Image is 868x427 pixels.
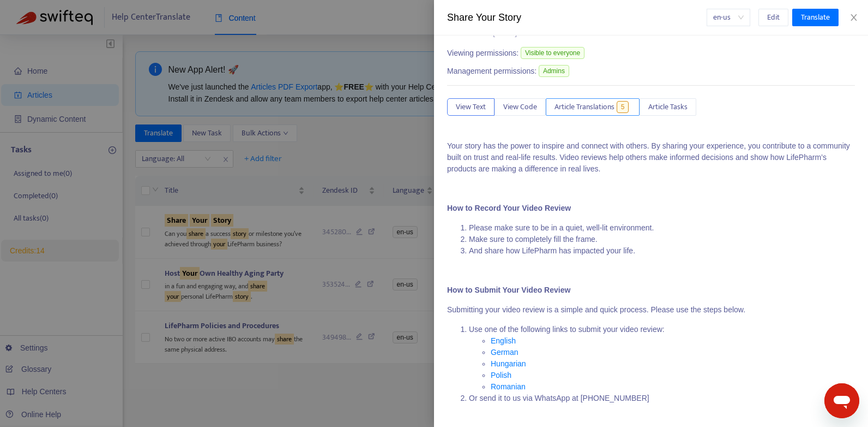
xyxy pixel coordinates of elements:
button: Article Tasks [640,98,696,116]
span: View Text [456,101,486,113]
a: Romanian [491,382,526,391]
button: View Code [495,98,546,116]
button: Translate [792,9,839,26]
strong: How to Record Your Video Review [447,204,571,212]
div: Share Your Story [447,10,707,25]
span: Edit [767,11,780,23]
span: Viewing permissions: [447,48,519,59]
span: Management permissions: [447,66,537,77]
button: Close [846,13,861,23]
span: Article Translations [554,101,614,113]
a: English [491,336,516,345]
span: Translate [801,11,830,23]
span: Visible to everyone [521,47,584,59]
span: Use one of the following links to submit your video review: [469,325,665,334]
span: close [849,13,858,22]
a: German [491,348,519,357]
li: Or send it to us via WhatsApp at [PHONE_NUMBER] [469,393,855,404]
a: Polish [491,371,511,379]
span: Article Tasks [648,101,688,113]
span: en-us [713,9,744,26]
button: View Text [447,98,495,116]
span: Admins [539,65,569,77]
button: Edit [758,9,788,26]
li: And share how LifePharm has impacted your life. [469,245,855,257]
span: View Code [503,101,537,113]
li: Make sure to completely fill the frame. [469,234,855,245]
span: 5 [617,101,629,113]
strong: How to Submit Your Video Review [447,286,570,294]
a: Hungarian [491,359,526,368]
button: Article Translations5 [546,98,640,116]
p: Submitting your video review is a simple and quick process. Please use the steps below. [447,304,855,316]
li: Please make sure to be in a quiet, well-lit environment. [469,222,855,234]
iframe: Button to launch messaging window [824,383,859,418]
p: Your story has the power to inspire and connect with others. By sharing your experience, you cont... [447,140,855,175]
